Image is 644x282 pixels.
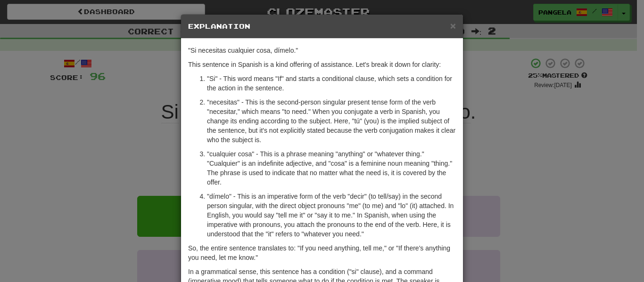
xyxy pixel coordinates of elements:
p: This sentence in Spanish is a kind offering of assistance. Let's break it down for clarity: [188,60,456,69]
button: Close [450,21,456,31]
p: "cualquier cosa" - This is a phrase meaning "anything" or "whatever thing." "Cualquier" is an ind... [207,149,456,187]
h5: Explanation [188,22,456,31]
p: "dímelo" - This is an imperative form of the verb "decir" (to tell/say) in the second person sing... [207,192,456,239]
p: "Si" - This word means "If" and starts a conditional clause, which sets a condition for the actio... [207,74,456,93]
p: So, the entire sentence translates to: "If you need anything, tell me," or "If there's anything y... [188,243,456,262]
p: "necesitas" - This is the second-person singular present tense form of the verb "necesitar," whic... [207,97,456,145]
span: × [450,20,456,31]
p: "Si necesitas cualquier cosa, dímelo." [188,46,456,55]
